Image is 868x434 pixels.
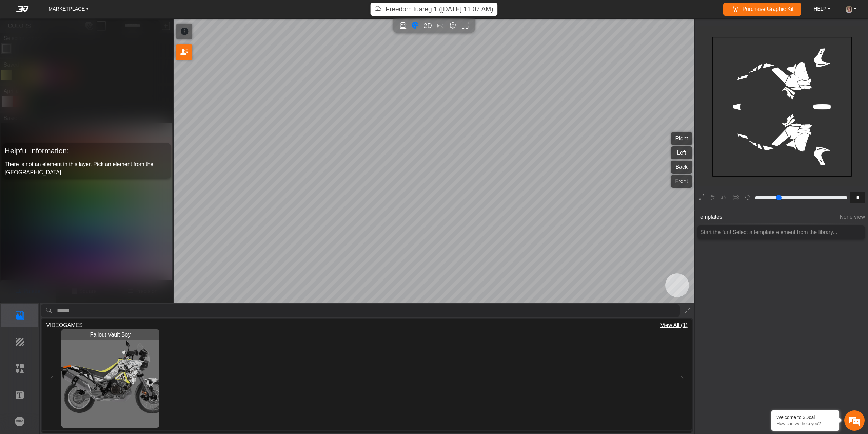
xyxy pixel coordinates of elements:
[61,329,159,427] div: View Fallout Vault Boy
[776,421,834,426] p: How can we help you?
[660,321,688,329] span: View All (1)
[386,4,493,14] p: Freedom tuareg 1 (Aug 28, 2025, 11:07:23 AM)
[5,161,153,175] span: There is not an element in this layer. Pick an element from the [GEOGRAPHIC_DATA]
[696,193,707,203] button: Expand 2D editor
[370,3,497,16] button: Freedom tuareg 1 ([DATE] 11:07 AM)
[5,145,169,157] h5: Helpful information:
[398,21,408,31] button: Open in Showroom
[671,132,692,145] button: Right
[61,329,159,427] img: Fallout Vault Boy undefined
[57,304,680,317] input: search asset
[46,3,92,15] a: MARKETPLACE
[410,21,420,31] button: Color tool
[448,21,458,31] button: Editor settings
[743,193,753,203] button: Pan
[671,161,692,174] button: Back
[728,3,796,16] a: Purchase Graphic Kit
[89,331,132,339] span: Fallout Vault Boy
[671,146,692,159] button: Left
[423,22,432,29] span: 2D
[700,229,837,235] span: Start the fun! Select a template element from the library...
[46,321,83,329] span: VIDEOGAMES
[697,211,722,223] span: Templates
[840,211,865,223] span: None view
[423,21,433,31] button: 2D
[460,21,470,31] button: Full screen
[671,175,692,188] button: Front
[811,3,833,15] a: HELP
[682,304,693,317] button: Expand Library
[776,415,834,420] div: Welcome to 3Dcal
